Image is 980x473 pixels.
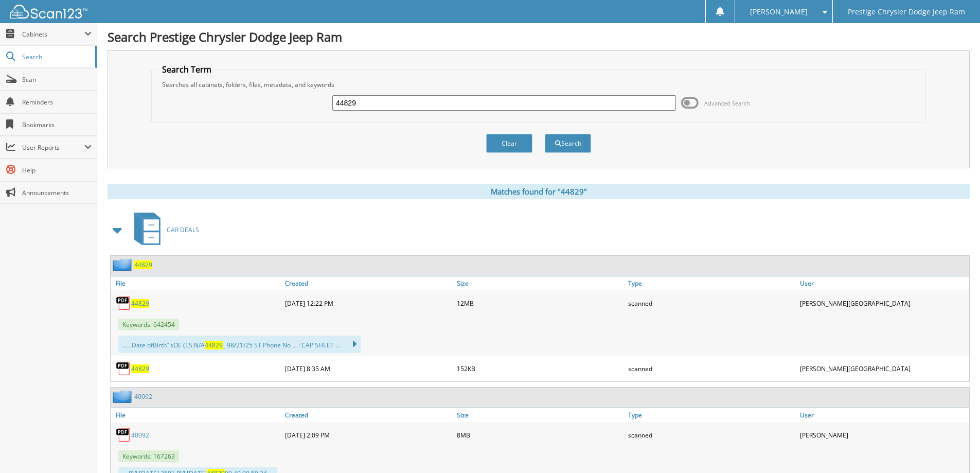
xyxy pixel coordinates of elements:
div: [DATE] 12:22 PM [282,293,454,313]
span: Cabinets [22,30,84,39]
div: scanned [626,358,797,379]
img: folder2.png [113,258,134,271]
a: 44829 [131,299,149,308]
span: Keywords: 642454 [118,319,179,330]
div: 12MB [454,293,626,313]
a: Type [626,276,797,290]
div: [DATE] 2:09 PM [282,425,454,445]
div: Matches found for "44829" [108,184,970,199]
a: Size [454,408,626,422]
div: [PERSON_NAME][GEOGRAPHIC_DATA] [797,358,969,379]
iframe: Chat Widget [929,424,980,473]
a: 40092 [134,392,152,401]
a: CAR DEALS [128,209,199,250]
span: Reminders [22,98,92,107]
div: scanned [626,293,797,313]
span: Prestige Chrysler Dodge Jeep Ram [848,9,965,15]
div: ... . Date ofBirth” sOE (ES N/A _ 98/21/25 ST Phone No ... : CAP SHEET ... [118,336,361,353]
div: scanned [626,425,797,445]
img: PDF.png [116,295,131,311]
a: 44829 [131,364,149,373]
img: PDF.png [116,361,131,376]
a: User [797,408,969,422]
span: [PERSON_NAME] [750,9,808,15]
img: scan123-logo-white.svg [10,5,87,19]
a: Created [282,276,454,290]
span: Keywords: 167263 [118,450,179,462]
img: PDF.png [116,427,131,443]
div: 152KB [454,358,626,379]
a: 40092 [131,431,149,440]
div: [PERSON_NAME] [797,425,969,445]
div: [PERSON_NAME][GEOGRAPHIC_DATA] [797,293,969,313]
img: folder2.png [113,390,134,403]
a: Created [282,408,454,422]
span: Scan [22,75,92,84]
a: User [797,276,969,290]
a: Type [626,408,797,422]
button: Search [545,134,591,153]
span: Search [22,52,90,61]
a: File [111,408,282,422]
span: User Reports [22,143,84,152]
h1: Search Prestige Chrysler Dodge Jeep Ram [108,28,970,45]
a: File [111,276,282,290]
span: Announcements [22,188,92,197]
div: Searches all cabinets, folders, files, metadata, and keywords [157,80,920,89]
span: Help [22,166,92,174]
span: CAR DEALS [167,225,199,234]
a: 44829 [134,260,152,269]
span: 44829 [205,341,223,349]
button: Clear [486,134,532,153]
span: Bookmarks [22,120,92,129]
span: Advanced Search [704,99,750,107]
a: Size [454,276,626,290]
div: [DATE] 8:35 AM [282,358,454,379]
legend: Search Term [157,64,217,75]
div: 8MB [454,425,626,445]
